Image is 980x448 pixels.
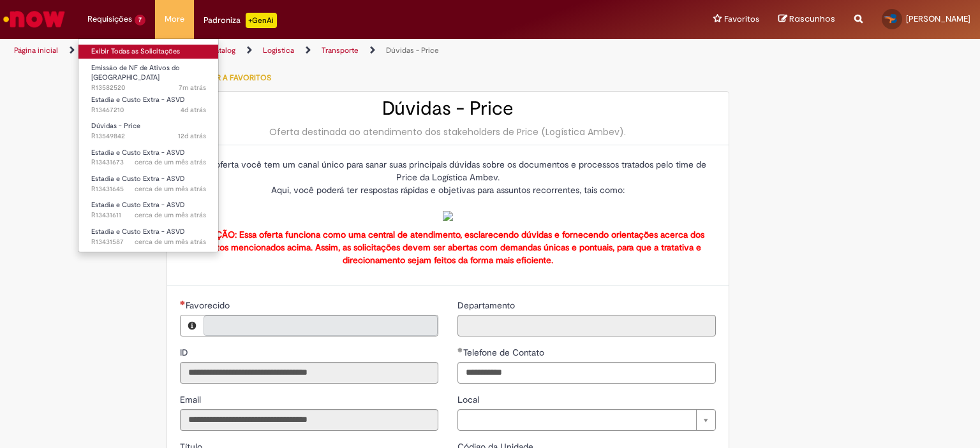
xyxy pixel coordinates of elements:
[180,394,204,405] span: Somente leitura - Email
[135,157,206,167] time: 20/08/2025 10:49:11
[78,61,219,89] a: Aberto R13582520 : Emissão de NF de Ativos do ASVD
[180,346,191,359] label: Somente leitura - ID
[181,105,206,115] time: 26/09/2025 17:40:51
[78,119,219,143] a: Aberto R13549842 : Dúvidas - Price
[10,39,644,62] ul: Trilhas de página
[78,146,219,170] a: Aberto R13431673 : Estadia e Custo Extra - ASVD
[135,15,145,25] span: 7
[1,6,67,32] img: ServiceNow
[91,237,206,247] span: R13431587
[91,63,180,83] span: Emissão de NF de Ativos do [GEOGRAPHIC_DATA]
[180,409,438,431] input: Email
[180,98,716,119] h2: Dúvidas - Price
[14,45,58,55] a: Página inicial
[178,131,206,141] span: 12d atrás
[204,315,438,336] a: Limpar campo Favorecido
[78,45,219,59] a: Exibir Todas as Solicitações
[180,158,716,222] p: Nessa oferta você tem um canal único para sanar suas principais dúvidas sobre os documentos e pro...
[135,184,206,194] time: 20/08/2025 10:45:59
[386,45,439,55] a: Dúvidas - Price
[167,64,278,91] button: Adicionar a Favoritos
[457,409,716,431] a: Limpar campo Local
[180,393,204,406] label: Somente leitura - Email
[91,105,206,115] span: R13467210
[78,172,219,196] a: Aberto R13431645 : Estadia e Custo Extra - ASVD
[443,211,453,221] img: sys_attachment.do
[181,315,204,336] button: Favorecido, Visualizar este registro
[91,121,140,131] span: Dúvidas - Price
[180,126,716,138] div: Oferta destinada ao atendimento dos stakeholders de Price (Logística Ambev).
[463,347,547,358] span: Telefone de Contato
[165,13,184,25] span: More
[91,131,206,141] span: R13549842
[91,95,185,105] span: Estadia e Custo Extra - ASVD
[180,362,438,384] input: ID
[91,174,185,184] span: Estadia e Custo Extra - ASVD
[724,13,759,25] span: Favoritos
[135,237,206,247] span: cerca de um mês atrás
[180,347,191,358] span: Somente leitura - ID
[246,13,277,28] p: +GenAi
[135,210,206,220] time: 20/08/2025 10:41:25
[204,13,277,28] div: Padroniza
[457,394,482,405] span: Local
[78,38,219,252] ul: Requisições
[91,157,206,168] span: R13431673
[78,198,219,222] a: Aberto R13431611 : Estadia e Custo Extra - ASVD
[78,225,219,249] a: Aberto R13431587 : Estadia e Custo Extra - ASVD
[906,13,970,24] span: [PERSON_NAME]
[135,237,206,247] time: 20/08/2025 10:36:20
[135,184,206,194] span: cerca de um mês atrás
[87,13,132,25] span: Requisições
[191,229,704,266] strong: *ATENÇÃO: Essa oferta funciona como uma central de atendimento, esclarecendo dúvidas e fornecendo...
[457,300,517,311] span: Somente leitura - Departamento
[322,45,359,55] a: Transporte
[457,362,716,384] input: Telefone de Contato
[178,131,206,141] time: 19/09/2025 10:24:27
[91,200,185,210] span: Estadia e Custo Extra - ASVD
[91,184,206,194] span: R13431645
[180,299,232,312] label: Somente leitura - Necessários - Favorecido
[179,73,271,83] span: Adicionar a Favoritos
[457,299,517,312] label: Somente leitura - Departamento
[135,210,206,220] span: cerca de um mês atrás
[457,315,716,336] input: Departamento
[778,13,835,25] a: Rascunhos
[135,157,206,167] span: cerca de um mês atrás
[91,210,206,220] span: R13431611
[91,148,185,157] span: Estadia e Custo Extra - ASVD
[91,227,185,236] span: Estadia e Custo Extra - ASVD
[180,300,186,305] span: Necessários
[181,105,206,115] span: 4d atrás
[78,93,219,117] a: Aberto R13467210 : Estadia e Custo Extra - ASVD
[263,45,294,55] a: Logistica
[179,83,206,92] span: 7m atrás
[789,13,835,25] span: Rascunhos
[91,83,206,93] span: R13582520
[179,83,206,92] time: 30/09/2025 15:48:04
[186,300,232,311] span: Necessários - Favorecido
[457,347,463,352] span: Obrigatório Preenchido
